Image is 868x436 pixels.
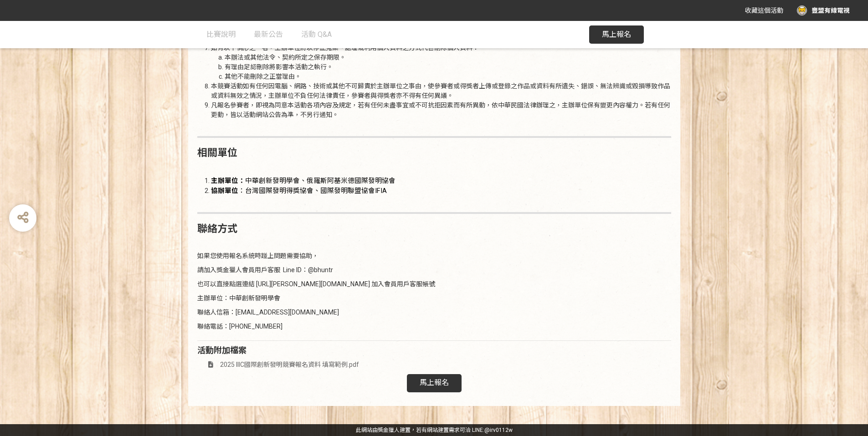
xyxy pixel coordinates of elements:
[197,322,671,331] p: 聯絡電話：[PHONE_NUMBER]
[589,25,644,44] button: 馬上報名
[211,81,671,101] li: 本競賽活動如有任何因電腦、網路、技術或其他不可歸責於主辦單位之事由，使參賽者或得獎者上傳或登錄之作品或資料有所遺失、錯誤、無法辨識或毀損導致作品或資料無效之情況，主辦單位不負任何法律責任，參賽者...
[211,177,395,185] span: 中華創新發明學會、俄羅斯阿基米德國際發明協會
[301,30,332,39] span: 活動 Q&A
[197,308,671,317] p: 聯絡人信箱：[EMAIL_ADDRESS][DOMAIN_NAME]
[197,345,247,355] span: 活動附加檔案
[602,30,631,39] span: 馬上報名
[197,361,359,368] a: 2025 IIIC國際創新發明競賽報名資料 填寫範例.pdf
[197,251,671,261] p: 如果您使用報名系統時踫上問題需要協助，
[211,101,671,129] li: 凡報名參賽者，即視為同意本活動各項內容及規定，若有任何未盡事宜或不可抗拒因素而有所異動，依中華民國法律辦理之，主辦單位保有變更內容權力。若有任何更動，皆以活動網站公告為準，不另行通知。
[356,427,513,433] span: 可洽 LINE:
[197,265,671,275] p: 請加入獎金獵人會員用戶客服 Line ID：@bhuntr
[197,279,671,289] p: 也可以直接點選連結 [URL][PERSON_NAME][DOMAIN_NAME] 加入會員用戶客服帳號
[197,223,237,234] strong: 聯絡方式
[197,294,671,303] p: 主辦單位：中華創新發明學會
[197,147,237,158] strong: 相關單位
[225,53,671,62] li: 本辦法或其他法令、契約所定之保存期限。
[254,30,283,39] span: 最新公告
[254,21,283,48] a: 最新公告
[420,378,449,387] span: 馬上報名
[211,177,245,185] strong: 主辦單位：
[211,187,238,195] strong: 協辦單位
[356,427,460,433] a: 此網站由獎金獵人建置，若有網站建置需求
[745,7,783,14] span: 收藏這個活動
[301,21,332,48] a: 活動 Q&A
[225,62,671,72] li: 有理由足認刪除將影響本活動之執行。
[206,21,236,48] a: 比賽說明
[484,427,513,433] a: @irv0112w
[206,30,236,39] span: 比賽說明
[211,43,671,81] li: 如有以下情形之一者，主辦單位將以停止蒐集、處理或利用個人資料之方式代替刪除個人資料：
[225,72,671,81] li: 其他不能刪除之正當理由。
[220,361,359,368] span: 2025 IIIC國際創新發明競賽報名資料 填寫範例.pdf
[211,187,387,195] span: ：台灣國際發明得獎協會、國際發明聯盟協會IFIA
